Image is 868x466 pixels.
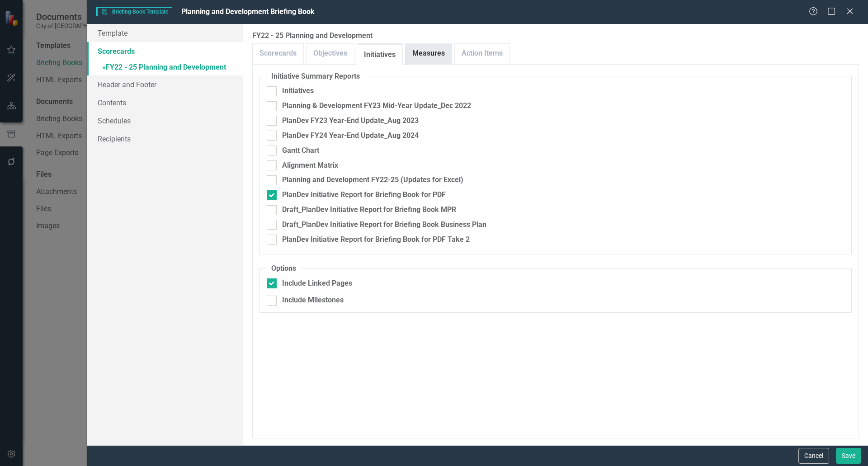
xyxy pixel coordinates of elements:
button: Save [836,448,861,464]
a: Template [87,24,243,42]
a: Header and Footer [87,75,243,94]
div: Initiatives [282,86,314,96]
a: Objectives [307,44,354,63]
div: Include Milestones [282,295,344,306]
a: Recipients [87,130,243,148]
div: PlanDev FY23 Year-End Update_Aug 2023 [282,116,419,126]
div: PlanDev Initiative Report for Briefing Book for PDF Take 2 [282,235,470,245]
a: »FY22 - 25 Planning and Development [87,60,243,76]
span: » [102,63,106,71]
span: Planning and Development Briefing Book [181,7,315,16]
legend: Initiative Summary Reports [267,71,364,82]
span: Briefing Book Template [96,7,172,16]
a: Initiatives [357,45,402,65]
div: PlanDev FY24 Year-End Update_Aug 2024 [282,131,419,141]
label: FY22 - 25 Planning and Development [252,31,859,41]
div: Draft_PlanDev Initiative Report for Briefing Book Business Plan [282,220,486,230]
a: Scorecards [87,42,243,60]
a: Contents [87,94,243,112]
div: Planning and Development FY22-25 (Updates for Excel) [282,175,463,185]
div: Draft_PlanDev Initiative Report for Briefing Book MPR [282,205,456,215]
a: Scorecards [253,44,303,63]
legend: Options [267,264,301,274]
a: Action Items [455,44,509,63]
a: Schedules [87,112,243,130]
div: Gantt Chart [282,146,319,156]
div: Alignment Matrix [282,160,338,171]
a: Measures [406,44,452,63]
button: Cancel [798,448,829,464]
div: PlanDev Initiative Report for Briefing Book for PDF [282,190,446,200]
div: Include Linked Pages [282,278,352,289]
div: Planning & Development FY23 Mid-Year Update_Dec 2022 [282,101,471,111]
